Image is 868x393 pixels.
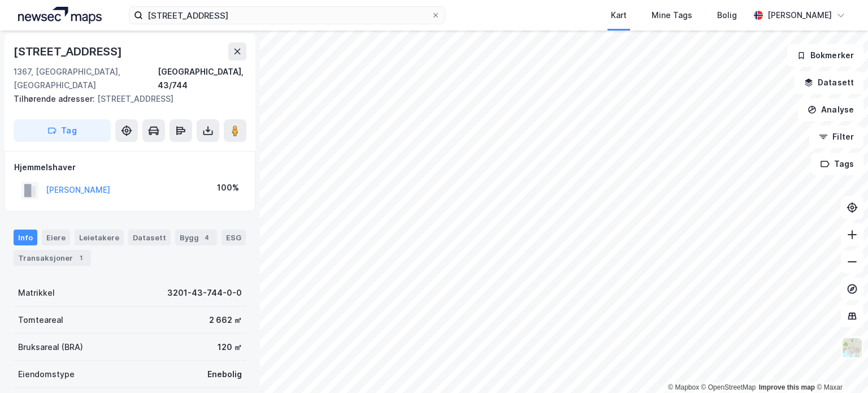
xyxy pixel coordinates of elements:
a: Mapbox [668,383,699,391]
div: Bolig [717,8,737,22]
div: 2 662 ㎡ [209,313,242,327]
button: Tags [811,153,863,175]
div: Leietakere [75,230,124,245]
a: Improve this map [759,383,815,391]
div: Tomteareal [18,313,63,327]
button: Filter [809,126,863,148]
button: Analyse [798,98,863,121]
div: 1367, [GEOGRAPHIC_DATA], [GEOGRAPHIC_DATA] [14,65,158,92]
div: 3201-43-744-0-0 [167,286,242,300]
div: Info [14,230,37,245]
div: Mine Tags [652,8,692,22]
img: logo.a4113a55bc3d86da70a041830d287a7e.svg [18,7,102,24]
div: 1 [75,252,86,264]
div: Bruksareal (BRA) [18,340,83,354]
iframe: Chat Widget [811,339,868,393]
div: Datasett [128,230,171,245]
div: 120 ㎡ [218,340,242,354]
a: OpenStreetMap [701,383,756,391]
div: [STREET_ADDRESS] [14,92,237,106]
div: Bygg [175,230,217,245]
button: Datasett [795,71,863,94]
div: Hjemmelshaver [14,161,246,174]
div: ESG [222,230,246,245]
div: 4 [201,232,212,243]
button: Bokmerker [787,44,863,67]
div: Transaksjoner [14,250,91,266]
div: Kart [611,8,627,22]
div: Eiere [42,230,70,245]
div: [STREET_ADDRESS] [14,42,124,61]
input: Søk på adresse, matrikkel, gårdeiere, leietakere eller personer [143,7,431,24]
div: [PERSON_NAME] [767,8,832,22]
div: Eiendomstype [18,368,75,381]
div: Matrikkel [18,286,55,300]
div: Enebolig [207,368,242,381]
button: Tag [14,119,111,142]
div: 100% [217,181,239,195]
div: [GEOGRAPHIC_DATA], 43/744 [158,65,246,92]
img: Z [841,337,863,359]
span: Tilhørende adresser: [14,94,97,103]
